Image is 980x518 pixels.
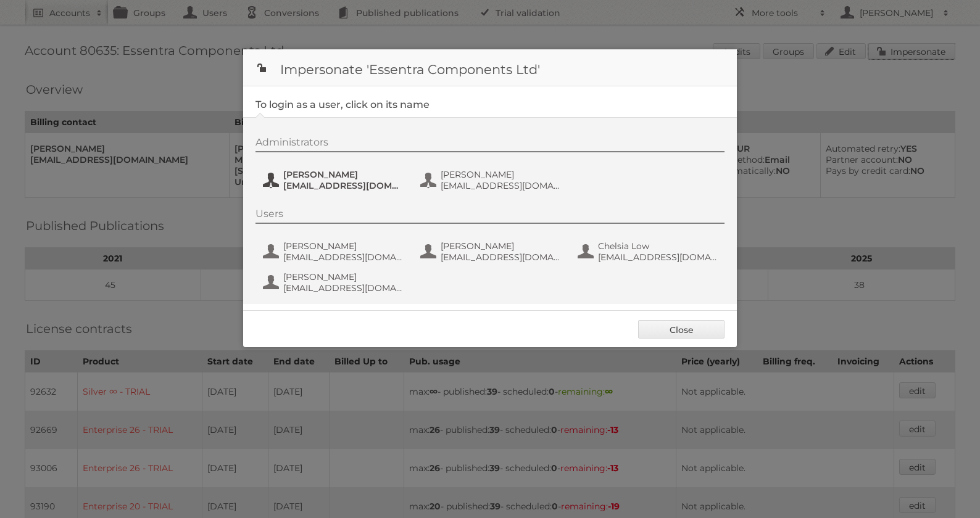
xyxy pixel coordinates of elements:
[441,169,560,180] span: [PERSON_NAME]
[441,252,560,263] span: [EMAIL_ADDRESS][DOMAIN_NAME]
[598,252,718,263] span: [EMAIL_ADDRESS][DOMAIN_NAME]
[441,240,560,252] span: [PERSON_NAME]
[283,282,403,294] span: [EMAIL_ADDRESS][DOMAIN_NAME]
[283,252,403,263] span: [EMAIL_ADDRESS][DOMAIN_NAME]
[262,168,407,192] button: [PERSON_NAME] [EMAIL_ADDRESS][DOMAIN_NAME]
[283,240,403,252] span: [PERSON_NAME]
[283,169,403,180] span: [PERSON_NAME]
[638,320,725,339] a: Close
[419,239,564,264] button: [PERSON_NAME] [EMAIL_ADDRESS][DOMAIN_NAME]
[576,239,721,264] button: Chelsia Low [EMAIL_ADDRESS][DOMAIN_NAME]
[255,99,430,110] legend: To login as a user, click on its name
[243,49,737,86] h1: Impersonate 'Essentra Components Ltd'
[283,180,403,191] span: [EMAIL_ADDRESS][DOMAIN_NAME]
[598,240,718,252] span: Chelsia Low
[255,136,725,152] div: Administrators
[262,239,407,264] button: [PERSON_NAME] [EMAIL_ADDRESS][DOMAIN_NAME]
[255,208,725,224] div: Users
[419,168,564,192] button: [PERSON_NAME] [EMAIL_ADDRESS][DOMAIN_NAME]
[283,271,403,282] span: [PERSON_NAME]
[441,180,560,191] span: [EMAIL_ADDRESS][DOMAIN_NAME]
[262,270,407,295] button: [PERSON_NAME] [EMAIL_ADDRESS][DOMAIN_NAME]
